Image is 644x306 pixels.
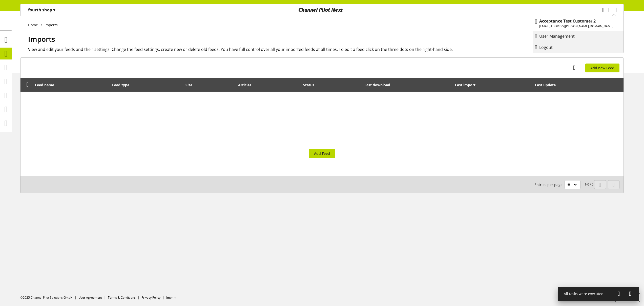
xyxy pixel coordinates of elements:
[35,82,59,88] div: Feed name
[533,32,624,41] a: User Management
[564,291,604,296] span: All tasks were executed
[78,295,102,300] a: User Agreement
[112,82,134,88] div: Feed type
[53,7,55,13] span: ▾
[28,7,55,13] p: fourth shop
[590,65,614,71] span: Add new Feed
[533,16,624,31] a: Acceptance Test Customer 2[EMAIL_ADDRESS][PERSON_NAME][DOMAIN_NAME]
[20,295,78,300] li: ©2025 Channel Pilot Solutions GmbH
[166,295,176,300] a: Imprint
[585,64,619,72] a: Add new Feed
[539,33,585,39] p: User Management
[303,82,319,88] div: Status
[23,82,30,88] div: Unlock to reorder rows
[28,34,55,44] span: Imports
[25,82,30,87] span: Unlock to reorder rows
[185,82,197,88] div: Size
[238,82,256,88] div: Articles
[28,22,41,28] a: Home
[364,82,395,88] div: Last download
[455,82,481,88] div: Last import
[539,44,563,50] p: Logout
[28,46,624,52] h2: View and edit your feeds and their settings. Change the feed settings, create new or delete old f...
[108,295,136,300] a: Terms & Conditions
[309,149,335,158] a: Add Feed
[141,295,160,300] a: Privacy Policy
[314,151,330,156] span: Add Feed
[539,18,596,24] b: Acceptance Test Customer 2
[535,82,561,88] div: Last update
[534,182,565,187] span: Entries per page
[539,24,613,29] p: [EMAIL_ADDRESS][PERSON_NAME][DOMAIN_NAME]
[534,180,593,189] small: 1-0 / 0
[20,4,624,16] nav: main navigation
